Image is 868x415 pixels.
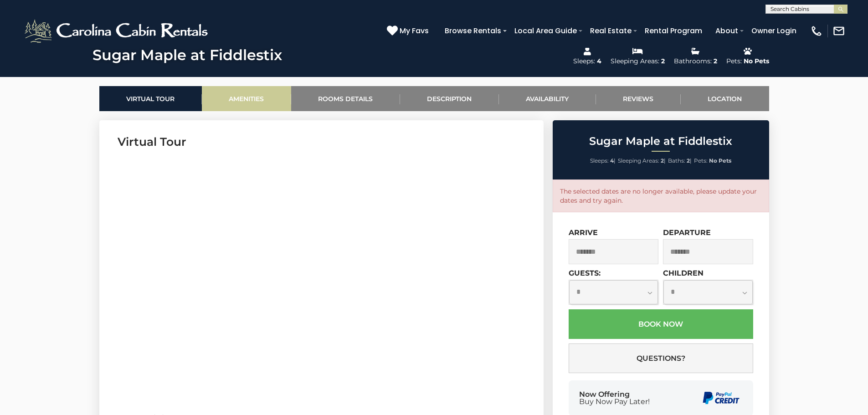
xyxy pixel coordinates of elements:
a: Reviews [596,86,681,111]
a: Amenities [202,86,291,111]
a: Browse Rentals [440,23,506,39]
li: | [618,155,666,167]
a: Real Estate [586,23,636,39]
a: Description [400,86,499,111]
h2: Sugar Maple at Fiddlestix [555,135,767,147]
span: Baths: [668,157,685,164]
label: Arrive [569,228,598,237]
a: Rental Program [640,23,707,39]
label: Children [663,269,704,277]
strong: No Pets [709,157,731,164]
label: Guests: [569,269,601,277]
strong: 4 [610,157,614,164]
label: Departure [663,228,711,237]
span: Pets: [694,157,708,164]
span: My Favs [400,25,429,36]
a: Availability [499,86,596,111]
a: About [711,23,743,39]
button: Questions? [569,343,753,373]
div: Now Offering [579,391,650,405]
a: My Favs [387,25,431,37]
h3: Virtual Tour [118,134,525,150]
button: Book Now [569,309,753,339]
a: Location [681,86,769,111]
img: mail-regular-white.png [832,25,845,37]
img: phone-regular-white.png [810,25,823,37]
span: Sleeps: [590,157,609,164]
strong: 2 [687,157,690,164]
p: The selected dates are no longer available, please update your dates and try again. [560,187,762,205]
a: Rooms Details [291,86,400,111]
strong: 2 [661,157,664,164]
a: Virtual Tour [99,86,202,111]
li: | [590,155,616,167]
img: White-1-2.png [23,17,212,45]
a: Owner Login [747,23,801,39]
span: Buy Now Pay Later! [579,398,650,405]
span: Sleeping Areas: [618,157,659,164]
a: Local Area Guide [510,23,581,39]
li: | [668,155,692,167]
